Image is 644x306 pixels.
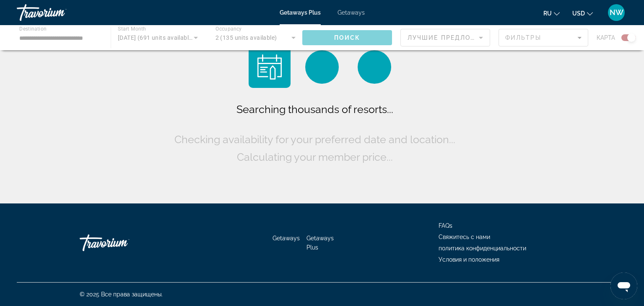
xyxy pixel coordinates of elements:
span: ru [543,10,552,17]
span: Checking availability for your preferred date and location... [174,133,455,146]
button: Change currency [572,7,593,19]
a: политика конфиденциальности [439,245,526,252]
a: Getaways Plus [306,235,334,251]
span: USD [572,10,585,17]
span: NW [610,8,623,17]
span: Searching thousands of resorts... [236,103,393,116]
a: Свяжитесь с нами [439,234,490,240]
a: Getaways [338,9,365,16]
a: Getaways Plus [280,9,321,16]
span: © 2025 Все права защищены. [80,291,163,298]
a: Go Home [80,230,164,255]
a: Условия и положения [439,256,499,263]
a: FAQs [439,222,452,229]
button: User Menu [605,4,627,21]
a: Getaways [273,235,300,242]
span: Calculating your member price... [237,151,393,163]
a: Travorium [17,2,101,23]
button: Change language [543,7,560,19]
iframe: Schaltfläche zum Öffnen des Messaging-Fensters [610,273,637,299]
